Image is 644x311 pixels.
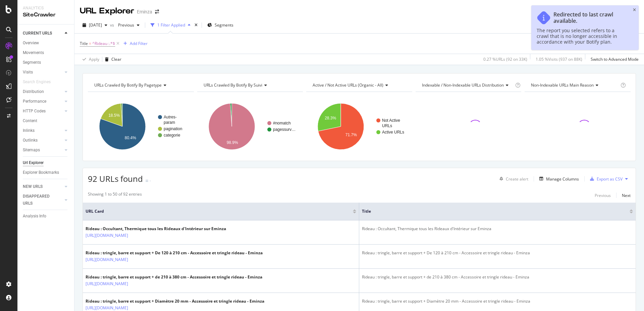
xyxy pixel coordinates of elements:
[537,28,627,45] div: The report you selected refers to a crawl that is no longer accessible in accordance with your Bo...
[23,213,69,220] a: Analysis Info
[23,49,69,56] a: Movements
[23,69,63,76] a: Visits
[313,82,383,88] span: Active / Not Active URLs (organic - all)
[115,22,134,28] span: Previous
[23,117,69,124] a: Content
[382,130,404,135] text: Active URLs
[80,5,134,17] div: URL Explorer
[23,137,63,144] a: Outlinks
[273,127,296,132] text: pagessurv…
[23,69,33,76] div: Visits
[137,8,152,15] div: Eminza
[587,173,623,184] button: Export as CSV
[23,159,69,166] a: Url Explorer
[23,11,69,19] div: SiteCrawler
[622,191,631,199] button: Next
[164,120,175,125] text: param
[93,80,188,91] h4: URLs Crawled By Botify By pagetype
[23,108,63,115] a: HTTP Codes
[588,54,639,65] button: Switch to Advanced Mode
[23,98,63,105] a: Performance
[23,159,44,166] div: Url Explorer
[325,116,336,120] text: 28.3%
[86,280,128,287] a: [URL][DOMAIN_NAME]
[23,117,37,124] div: Content
[94,82,162,88] span: URLs Crawled By Botify By pagetype
[111,56,121,62] div: Clear
[530,80,619,91] h4: Non-Indexable URLs Main Reason
[102,54,121,65] button: Clear
[597,176,623,182] div: Export as CSV
[88,191,142,199] div: Showing 1 to 50 of 92 entries
[553,11,627,24] div: Redirected to last crawl available.
[345,133,357,137] text: 71.7%
[146,180,148,182] img: Equal
[23,98,46,105] div: Performance
[205,20,236,31] button: Segments
[86,250,263,256] div: Rideau : tringle, barre et support + De 120 à 210 cm - Accessoire et tringle rideau - Eminza
[80,54,99,65] button: Apply
[108,113,120,118] text: 18.5%
[591,56,639,62] div: Switch to Advanced Mode
[23,193,63,207] a: DISAPPEARED URLS
[150,178,151,184] div: -
[86,232,128,239] a: [URL][DOMAIN_NAME]
[89,41,91,46] span: =
[23,147,63,154] a: Sitemaps
[193,22,199,29] div: times
[197,97,302,156] svg: A chart.
[595,193,611,198] div: Previous
[23,137,38,144] div: Outlinks
[421,80,514,91] h4: Indexable / Non-Indexable URLs Distribution
[23,59,69,66] a: Segments
[86,208,351,214] span: URL Card
[86,274,262,280] div: Rideau : tringle, barre et support + de 210 à 380 cm - Accessoire et tringle rideau - Eminza
[362,226,633,232] div: Rideau : Occultant, Thermique tous les Rideaux d'Intérieur sur Eminza
[23,213,46,220] div: Analysis Info
[88,97,193,156] svg: A chart.
[89,22,102,28] span: 2025 Sep. 8th
[23,108,46,115] div: HTTP Codes
[537,175,579,183] button: Manage Columns
[86,256,128,263] a: [URL][DOMAIN_NAME]
[110,22,115,28] span: vs
[362,298,633,304] div: Rideau : tringle, barre et support + Diamètre 20 mm - Accessoire et tringle rideau - Eminza
[157,22,185,28] div: 1 Filter Applied
[23,147,40,154] div: Sitemaps
[148,20,193,31] button: 1 Filter Applied
[92,39,115,48] span: ^Rideau :.*$
[23,49,44,56] div: Movements
[164,133,180,138] text: categorie
[23,79,51,86] div: Search Engines
[273,121,291,125] text: #nomatch
[23,40,39,47] div: Overview
[155,9,159,14] div: arrow-right-arrow-left
[23,88,44,95] div: Distribution
[23,59,41,66] div: Segments
[164,126,182,131] text: pagination
[86,226,226,232] div: Rideau : Occultant, Thermique tous les Rideaux d'Intérieur sur Eminza
[23,127,63,134] a: Inlinks
[23,40,69,47] a: Overview
[422,82,504,88] span: Indexable / Non-Indexable URLs distribution
[506,176,528,182] div: Create alert
[23,169,59,176] div: Explorer Bookmarks
[121,40,148,48] button: Add Filter
[226,140,238,145] text: 98.9%
[23,169,69,176] a: Explorer Bookmarks
[483,56,527,62] div: 0.27 % URLs ( 92 on 33K )
[497,173,528,184] button: Create alert
[23,183,63,190] a: NEW URLS
[88,173,143,184] span: 92 URLs found
[215,22,233,28] span: Segments
[23,79,57,86] a: Search Engines
[23,127,35,134] div: Inlinks
[362,208,620,214] span: Title
[130,41,148,46] div: Add Filter
[362,250,633,256] div: Rideau : tringle, barre et support + De 120 à 210 cm - Accessoire et tringle rideau - Eminza
[80,20,110,31] button: [DATE]
[164,115,177,119] text: Autres-
[531,82,594,88] span: Non-Indexable URLs Main Reason
[382,118,400,123] text: Not Active
[23,30,63,37] a: CURRENT URLS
